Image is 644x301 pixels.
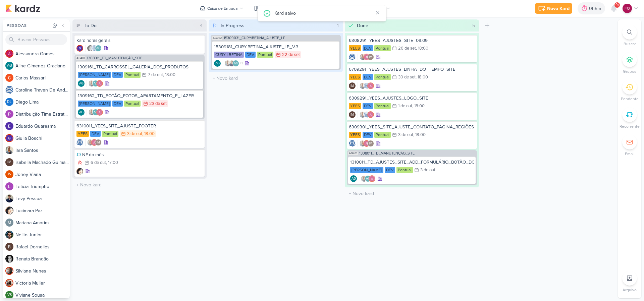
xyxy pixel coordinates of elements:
img: kardz.app [5,4,40,12]
p: Email [625,151,635,157]
div: , 18:00 [413,133,426,137]
div: 6 de out [91,161,106,165]
img: Alessandra Gomes [363,140,370,147]
img: Caroline Traven De Andrade [91,45,98,52]
div: DEV [363,103,373,109]
div: 6709291_YEES_AJUSTES_LINHA_DO_TEMPO_SITE [349,66,475,72]
div: Aline Gimenez Graciano [78,80,85,87]
div: I s a b e l l a M a c h a d o G u i m a r ã e s [15,159,70,166]
p: AG [234,62,238,65]
li: Ctrl + F [618,25,641,47]
p: Arquivo [623,287,637,293]
div: Novo Kard [547,5,570,12]
div: Pontual [124,101,141,107]
div: Isabella Machado Guimarães [349,82,356,89]
img: Renata Brandão [87,45,94,52]
div: 3 de out [398,133,413,137]
img: Levy Pessoa [5,194,13,202]
div: Criador(a): Isabella Machado Guimarães [349,111,356,118]
div: YEES [349,74,361,80]
div: DEV [112,101,123,107]
img: Iara Santos [359,111,366,118]
img: Rafael Dornelles [5,243,13,251]
p: IM [97,141,100,144]
div: YEES [349,103,361,109]
div: Kard salvo [274,9,373,17]
div: Kard horas gerais [76,38,203,44]
span: AG752 [212,36,222,40]
div: Criador(a): Lucimara Paz [76,168,83,175]
div: 1309161_TD_CARROSSEL_GALERIA_DOS_PRODUTOS [78,64,201,70]
div: D i s t r i b u i ç ã o T i m e E s t r a t é g i c o [15,111,70,118]
div: Colaboradores: Iara Santos, Aline Gimenez Graciano, Alessandra Gomes [359,175,375,182]
span: 1308011_TD_MANUTENÇÃO_SITE [359,152,415,155]
div: N e l i t o J u n i o r [15,231,70,238]
div: V i v i a n e S o u s a [15,292,70,299]
div: 22 de set [282,53,300,57]
p: Buscar [624,41,636,47]
div: DEV [363,74,373,80]
div: YEES [349,45,361,51]
input: + Novo kard [210,73,341,83]
div: Colaboradores: Renata Brandão, Caroline Traven De Andrade, Aline Gimenez Graciano [85,45,102,52]
img: Alessandra Gomes [96,109,103,116]
div: 1310011_TD_AJUSTES_SITE_ADD_FORMULÁRIO_BOTÃO_DOWNLOAD_V2 [350,159,474,165]
div: DEV [112,72,123,78]
div: Aline Gimenez Graciano [232,60,239,67]
button: Novo Kard [535,3,572,14]
img: Leticia Triumpho [5,182,13,190]
div: DEV [90,131,101,137]
div: Aline Gimenez Graciano [95,45,102,52]
img: Giulia Boschi [76,45,83,52]
div: Criador(a): Aline Gimenez Graciano [214,60,221,67]
div: 3 de out [127,132,142,136]
div: 7 de out [148,73,163,77]
span: 1308011_TD_MANUTENÇÃO_SITE [87,56,142,60]
img: Alessandra Gomes [363,54,370,60]
img: Lucimara Paz [5,206,13,215]
span: AG481 [76,56,86,60]
div: Pontual [102,131,118,137]
p: AG [215,62,220,65]
div: [PERSON_NAME] [350,167,383,173]
div: Isabella Machado Guimarães [5,158,13,166]
span: AG481 [348,152,358,155]
div: DEV [245,52,256,58]
p: AG [7,64,12,68]
p: IM [351,113,354,117]
span: +1 [239,61,243,66]
img: Caroline Traven De Andrade [5,86,13,94]
div: NF do mês [76,152,203,158]
p: Grupos [623,68,636,74]
div: Criador(a): Giulia Boschi [76,45,83,52]
img: Iara Santos [88,109,95,116]
div: , 18:00 [142,132,155,136]
img: Caroline Traven De Andrade [363,82,370,89]
div: M a r i a n a A m o r i m [15,219,70,226]
div: J o n e y V i a n a [15,171,70,178]
div: Criador(a): Aline Gimenez Graciano [78,109,85,116]
p: FO [625,5,630,11]
img: Iara Santos [5,146,13,154]
p: AG [94,111,98,114]
div: 3 de out [420,168,435,172]
div: L e v y P e s s o a [15,195,70,202]
div: Colaboradores: Iara Santos, Aline Gimenez Graciano, Alessandra Gomes [87,80,103,87]
div: A l e s s a n d r a G o m e s [15,50,70,57]
p: AG [79,111,84,114]
p: IM [351,84,354,88]
div: 1 de out [398,104,412,108]
div: E d u a r d o Q u a r e s m a [15,123,70,130]
div: Aline Gimenez Graciano [350,175,357,182]
div: L u c i m a r a P a z [15,207,70,214]
p: AG [94,82,98,85]
div: 23 de set [149,102,167,106]
div: R a f a e l D o r n e l l e s [15,243,70,250]
div: [PERSON_NAME] [78,101,111,107]
div: Pontual [374,132,391,138]
div: Colaboradores: Iara Santos, Alessandra Gomes, Isabella Machado Guimarães [358,54,374,60]
p: AG [96,47,101,50]
div: Pontual [124,72,141,78]
input: Buscar Pessoas [5,34,67,45]
img: Giulia Boschi [5,134,13,142]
